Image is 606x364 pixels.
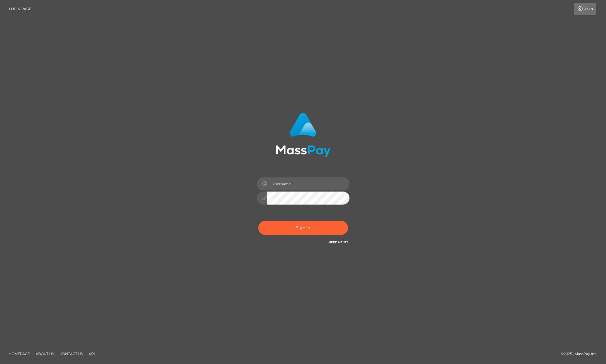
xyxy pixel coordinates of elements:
a: API [86,349,97,358]
input: Username... [267,177,349,190]
div: © 2025 , MassPay Inc. [561,351,602,357]
button: Sign in [258,221,348,235]
a: Login [574,3,596,15]
a: Need Help? [329,240,348,244]
a: Contact Us [57,349,85,358]
a: Homepage [6,349,32,358]
img: MassPay Login [276,113,331,157]
a: Login Page [9,3,31,15]
a: About Us [33,349,56,358]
